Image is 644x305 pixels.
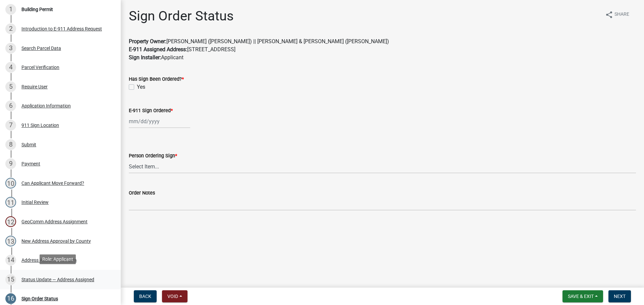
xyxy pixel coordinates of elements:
[5,4,16,15] div: 1
[129,77,184,82] label: Has Sign Been Ordered?
[21,181,84,185] div: Can Applicant Move Forward?
[167,294,178,299] span: Void
[129,54,161,61] strong: Sign Installer:
[5,236,16,246] div: 13
[129,154,177,158] label: Person Ordering Sign
[605,11,613,19] i: share
[137,83,145,91] label: Yes
[614,11,629,19] span: Share
[5,216,16,227] div: 12
[5,197,16,208] div: 11
[21,84,48,89] div: Require User
[21,123,59,128] div: 911 Sign Location
[21,7,53,12] div: Building Permit
[5,158,16,169] div: 9
[129,191,155,196] label: Order Notes
[5,43,16,54] div: 3
[21,26,102,31] div: Introduction to E-911 Address Request
[129,46,187,53] strong: E-911 Assigned Address:
[5,293,16,304] div: 16
[5,81,16,92] div: 5
[608,290,631,302] button: Next
[600,8,635,21] button: shareShare
[5,62,16,73] div: 4
[5,100,16,111] div: 6
[21,161,40,166] div: Payment
[129,108,173,113] label: E-911 Sign Ordered
[21,258,76,262] div: Address Assignment Form
[162,290,187,302] button: Void
[21,142,36,147] div: Submit
[134,290,157,302] button: Back
[5,23,16,34] div: 2
[562,290,603,302] button: Save & Exit
[21,219,88,224] div: GeoComm Address Assignment
[21,46,61,51] div: Search Parcel Data
[129,115,190,128] input: mm/dd/yyyy
[614,294,626,299] span: Next
[21,65,59,70] div: Parcel Verification
[21,277,94,282] div: Status Update — Address Assigned
[21,239,91,243] div: New Address Approval by County
[129,38,166,45] strong: Property Owner:
[21,200,49,205] div: Initial Review
[5,255,16,265] div: 14
[5,274,16,285] div: 15
[21,103,71,108] div: Application Information
[5,139,16,150] div: 8
[5,178,16,188] div: 10
[40,254,76,264] div: Role: Applicant
[5,120,16,131] div: 7
[568,294,594,299] span: Save & Exit
[129,8,234,24] h1: Sign Order Status
[139,294,151,299] span: Back
[21,296,58,301] div: Sign Order Status
[129,37,636,62] p: [PERSON_NAME] ([PERSON_NAME]) || [PERSON_NAME] & [PERSON_NAME] ([PERSON_NAME]) [STREET_ADDRESS] A...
